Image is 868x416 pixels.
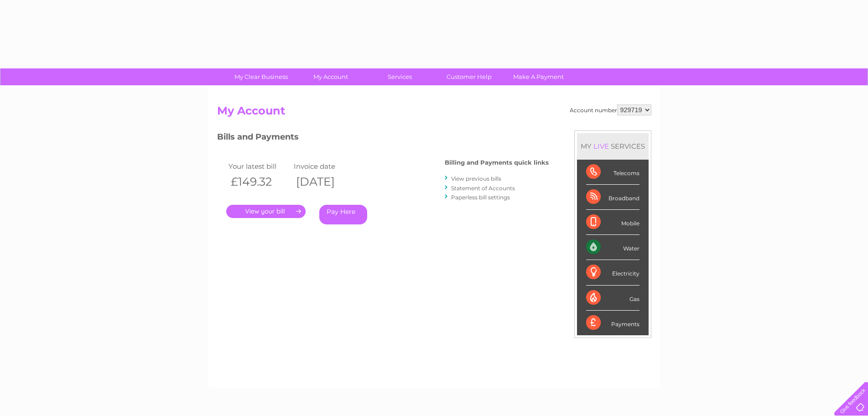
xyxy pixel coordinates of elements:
div: LIVE [592,142,611,151]
div: Water [586,235,639,260]
a: Pay Here [319,205,367,224]
a: My Account [293,68,368,85]
a: My Clear Business [223,68,299,85]
div: Mobile [586,210,639,235]
div: MY SERVICES [577,133,649,159]
div: Payments [586,311,639,335]
div: Telecoms [586,160,639,185]
th: [DATE] [291,172,357,191]
div: Gas [586,286,639,311]
a: Statement of Accounts [451,185,515,192]
th: £149.32 [226,172,292,191]
td: Invoice date [291,160,357,172]
a: . [226,205,306,218]
a: Paperless bill settings [451,194,510,201]
h3: Bills and Payments [217,130,549,146]
div: Electricity [586,260,639,285]
div: Broadband [586,185,639,210]
a: Services [362,68,437,85]
a: Customer Help [431,68,507,85]
td: Your latest bill [226,160,292,172]
h2: My Account [217,104,651,122]
a: View previous bills [451,175,501,182]
div: Account number [570,104,651,115]
a: Make A Payment [501,68,576,85]
h4: Billing and Payments quick links [445,159,549,166]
